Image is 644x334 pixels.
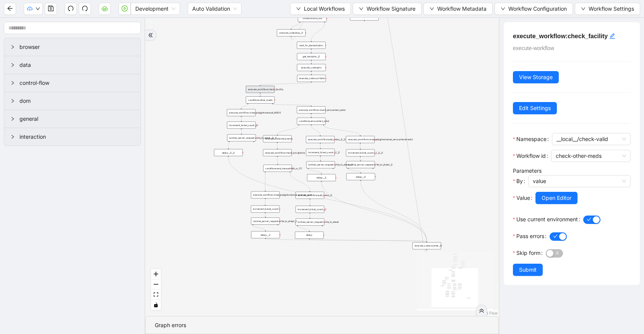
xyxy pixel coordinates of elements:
[437,5,487,13] span: Workflow Metadata
[519,266,537,274] span: Submit
[295,206,324,213] div: increment_ticket_count:__1
[295,232,324,239] div: delay:
[65,3,77,15] button: undo
[10,45,15,49] span: right
[516,152,546,160] span: Workflow id
[7,5,13,11] span: arrow-left
[367,5,415,13] span: Workflow Signature
[478,311,498,315] a: React Flow attribution
[575,3,640,15] button: downWorkflow Settings
[214,149,243,156] div: delay:__0__0
[227,109,256,117] div: execute_workflow:close_assigntomanual_MEDS
[308,169,321,173] g: Edge from luminai_server_request:write_to_sheet__2 to delay:__3
[309,239,427,242] g: Edge from delay: to execute_code:counter__0
[513,71,559,83] button: View Storage
[297,53,326,60] div: get_text:ptno__0
[542,194,571,202] span: Open Editor
[263,135,292,143] div: execute_code:med_name
[260,83,311,85] g: Edge from execute_code:currDate to execute_workflow:check_facility
[68,5,74,11] span: undo
[4,74,140,92] div: control-flow
[311,23,324,41] g: Edge from conditions:too_old to wait_for_element:ptno
[535,192,577,204] button: Open Editor
[246,86,274,93] div: execute_workflow:check_facility
[253,225,266,230] g: Edge from luminai_server_request:write_to_sheet__1 to delay:__2
[361,181,427,242] g: Edge from delay:__0 to execute_code:counter__0
[306,161,335,169] div: luminai_server_request:write_to_sheet__2
[516,215,578,224] span: Use current environment
[251,217,280,225] div: luminai_server_request:write_to_sheet__1plus-circle
[227,122,256,129] div: increment_ticket_count:__0
[10,117,15,121] span: right
[27,6,32,11] span: cloud-upload
[513,167,542,174] label: Parameters
[516,135,547,143] span: Namespace
[346,136,375,143] div: execute_workflow:close_assigntomanual_encountersInvalid
[151,279,161,290] button: zoom out
[251,191,280,198] div: execute_workflow:close_assigntomanual_manual_auth
[306,161,335,169] div: luminai_server_request:write_to_sheet__2plus-circle
[516,232,544,240] span: Pass errors
[306,149,335,156] div: increment_ticket_count:__1__0
[263,149,292,156] div: execute_workflow:check_exceptions
[297,106,326,113] div: execute_workflow:check_encounters_valid
[10,135,15,139] span: right
[151,269,161,279] button: zoom in
[263,165,292,172] div: conditions:end_manualAuth_or_FC
[346,149,375,157] div: increment_ticket_count:__1__0__0
[192,3,237,15] span: Auto Validation
[306,136,334,143] div: execute_workflow:add_notes__0__0
[290,172,310,191] g: Edge from conditions:end_manualAuth_or_FC to execute_workflow:add_notes__0
[508,5,567,13] span: Workflow Configuration
[304,5,345,13] span: Local Workflows
[148,32,153,38] span: double-right
[297,75,326,82] div: execute_code:currDate
[556,133,626,145] span: __local__/check-valid
[251,206,279,213] div: increment_ticket_count:
[430,6,434,11] span: down
[297,64,326,71] div: execute_code:ptno
[10,99,15,103] span: right
[4,3,16,15] button: arrow-left
[359,6,363,11] span: down
[251,217,280,225] div: luminai_server_request:write_to_sheet__1
[320,229,325,233] span: plus-circle
[609,31,615,41] div: click to edit id
[24,3,43,15] button: cloud-uploaddown
[346,173,375,180] div: delay:__0
[251,231,280,238] div: delay:__2
[519,73,553,81] span: View Storage
[516,194,530,202] span: Value
[331,171,336,176] span: plus-circle
[36,6,40,11] span: down
[151,290,161,300] button: fit view
[273,104,311,105] g: Edge from conditions:other_meds to execute_workflow:check_encounters_valid
[495,3,573,15] button: downWorkflow Configuration
[277,125,299,135] g: Edge from conditions:encounters_valid to execute_code:med_name
[228,157,427,242] g: Edge from delay:__0__0 to execute_code:counter__0
[295,219,324,226] div: luminai_server_request:write_to_sheetplus-circle
[19,133,134,141] span: interaction
[519,104,551,112] span: Edit Settings
[19,61,134,69] span: data
[350,13,379,21] div: delay:__1plus-circle
[346,161,375,169] div: luminai_server_request:write_to_sheet__0plus-circle
[353,3,422,15] button: downWorkflow Signature
[516,249,540,257] span: Skip form
[45,3,57,15] button: save
[412,242,441,250] div: execute_code:counter__0
[19,79,134,87] span: control-flow
[350,13,379,21] div: delay:__1
[291,23,300,29] g: Edge from conditions:too_old to execute_code:stop__0
[609,33,615,39] span: edit
[297,226,309,231] g: Edge from luminai_server_request:write_to_sheet to delay:
[10,63,15,67] span: right
[266,239,427,242] g: Edge from delay:__2 to execute_code:counter__0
